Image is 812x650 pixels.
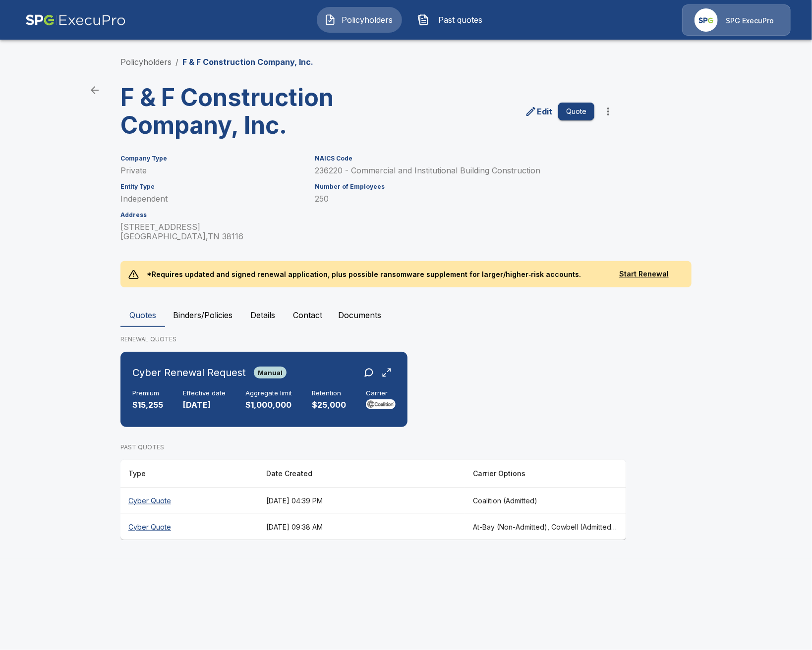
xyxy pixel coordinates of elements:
h3: F & F Construction Company, Inc. [120,84,365,139]
h6: Carrier [366,389,396,397]
button: Quotes [120,303,165,327]
img: Carrier [366,399,396,409]
p: Private [120,166,303,175]
p: [STREET_ADDRESS] [GEOGRAPHIC_DATA] , TN 38116 [120,222,303,241]
button: Quote [558,103,594,121]
p: RENEWAL QUOTES [120,335,692,344]
th: [DATE] 09:38 AM [258,514,465,540]
button: more [598,102,618,121]
img: AA Logo [25,4,126,36]
h6: Aggregate limit [245,389,292,397]
th: Cyber Quote [120,514,258,540]
h6: Premium [132,389,163,397]
h6: Number of Employees [315,183,594,190]
p: $25,000 [312,399,346,411]
button: Past quotes IconPast quotes [410,7,495,33]
a: Policyholders [120,57,172,67]
h6: Company Type [120,155,303,162]
p: 250 [315,194,594,204]
p: $15,255 [132,399,163,411]
h6: Entity Type [120,183,303,190]
p: 236220 - Commercial and Institutional Building Construction [315,166,594,175]
th: Type [120,460,258,488]
p: [DATE] [183,399,226,411]
a: edit [523,104,554,119]
img: Past quotes Icon [417,14,429,26]
button: Details [240,303,285,327]
span: Manual [254,369,287,377]
button: Binders/Policies [165,303,240,327]
h6: Cyber Renewal Request [132,365,246,380]
img: Agency Icon [695,8,718,32]
p: *Requires updated and signed renewal application, plus possible ransomware supplement for larger/... [139,261,589,287]
p: SPG ExecuPro [726,16,774,26]
th: At-Bay (Non-Admitted), Cowbell (Admitted), Corvus Cyber (Non-Admitted), Tokio Marine TMHCC (Non-A... [465,514,626,540]
th: Date Created [258,460,465,488]
div: policyholder tabs [120,303,692,327]
p: Edit [537,106,552,117]
th: Carrier Options [465,460,626,488]
button: Start Renewal [604,265,684,283]
span: Past quotes [433,14,488,26]
li: / [175,56,178,68]
th: Cyber Quote [120,487,258,514]
nav: breadcrumb [120,56,313,68]
h6: Retention [312,389,346,397]
p: Independent [120,194,303,204]
h6: Effective date [183,389,226,397]
th: [DATE] 04:39 PM [258,487,465,514]
button: Contact [285,303,330,327]
button: Policyholders IconPolicyholders [317,7,402,33]
span: Policyholders [340,14,395,26]
a: Agency IconSPG ExecuPro [682,4,791,36]
a: back [85,80,105,100]
h6: Address [120,212,303,218]
table: responsive table [120,460,626,540]
img: Policyholders Icon [324,14,336,26]
button: Documents [330,303,389,327]
p: $1,000,000 [245,399,292,411]
th: Coalition (Admitted) [465,487,626,514]
h6: NAICS Code [315,155,594,162]
p: F & F Construction Company, Inc. [182,56,313,68]
p: PAST QUOTES [120,443,626,452]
